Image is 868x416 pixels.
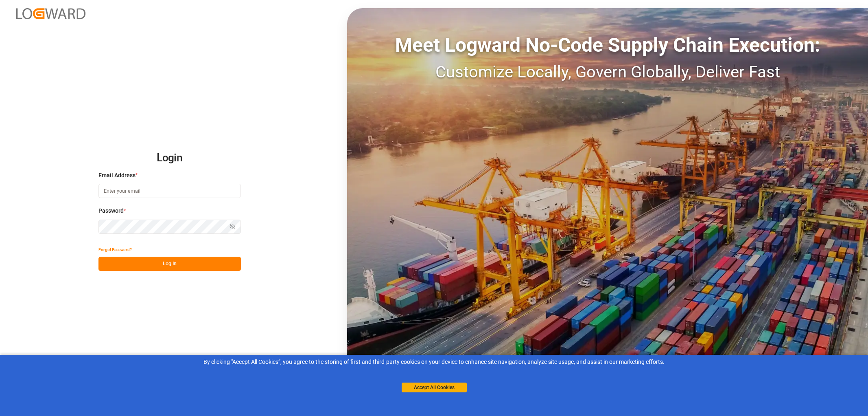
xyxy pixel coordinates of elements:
[98,184,241,198] input: Enter your email
[16,8,85,19] img: Logward_new_orange.png
[6,358,862,366] div: By clicking "Accept All Cookies”, you agree to the storing of first and third-party cookies on yo...
[98,242,132,257] button: Forgot Password?
[98,171,136,180] span: Email Address
[98,207,124,215] span: Password
[402,383,467,392] button: Accept All Cookies
[347,31,868,60] div: Meet Logward No-Code Supply Chain Execution:
[98,145,241,171] h2: Login
[347,60,868,84] div: Customize Locally, Govern Globally, Deliver Fast
[98,257,241,271] button: Log In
